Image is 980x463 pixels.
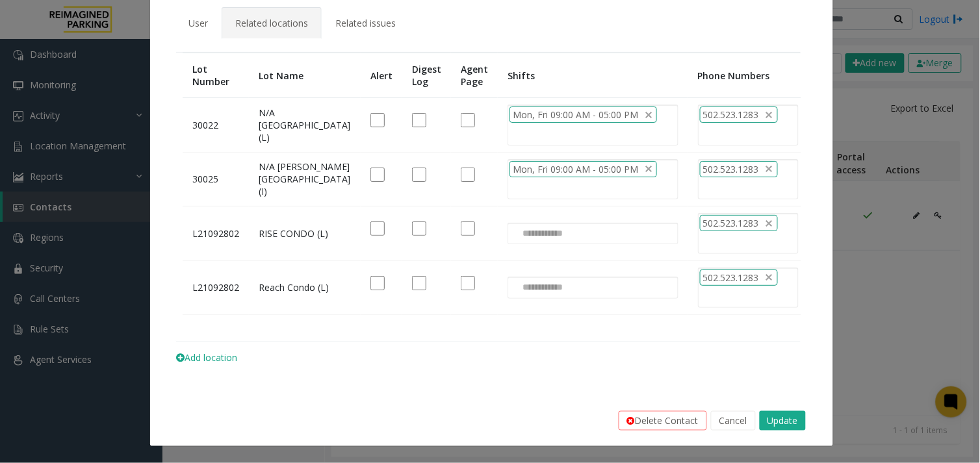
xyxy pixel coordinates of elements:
th: Alert [361,53,402,98]
span: delete [764,216,775,230]
span: 502.523.1283 [703,162,759,176]
span: delete [764,108,775,121]
span: 502.523.1283 [703,108,759,121]
span: delete [643,108,654,121]
th: Digest Log [402,53,451,98]
span: Mon, Fri 09:00 AM - 05:00 PM [513,108,638,121]
td: N/A [PERSON_NAME][GEOGRAPHIC_DATA] (I) [249,152,361,206]
td: Reach Condo (L) [249,260,361,315]
span: Add location [176,351,237,364]
button: Update [760,411,806,431]
button: Cancel [711,411,756,431]
th: Agent Page [451,53,498,98]
td: 30022 [183,98,249,153]
td: RISE CONDO (L) [249,206,361,261]
th: Phone Numbers [688,53,809,98]
span: 502.523.1283 [703,271,759,284]
span: delete [764,271,775,284]
th: Lot Number [183,53,249,98]
td: 30025 [183,152,249,206]
span: delete [643,162,654,176]
th: Lot Name [249,53,361,98]
button: Delete Contact [619,411,707,431]
td: N/A [GEOGRAPHIC_DATA] (L) [249,98,361,153]
td: L21092802 [183,260,249,315]
span: delete [764,162,775,176]
th: Shifts [498,53,688,98]
span: Mon, Fri 09:00 AM - 05:00 PM [513,162,638,176]
td: L21092802 [183,206,249,261]
span: 502.523.1283 [703,216,759,230]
